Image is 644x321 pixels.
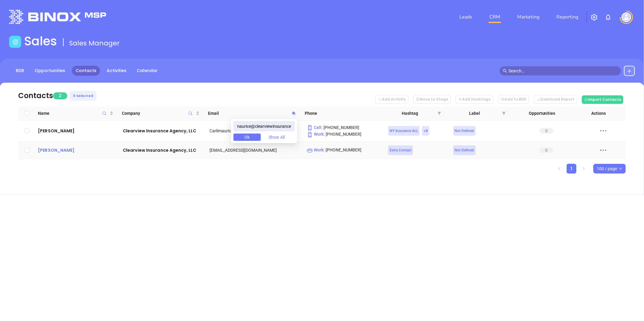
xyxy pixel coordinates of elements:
span: Label [450,110,500,117]
a: Clearview Insurance Agency, LLC [123,127,201,134]
span: Company [122,110,194,117]
div: Page Size [593,164,626,174]
a: Contacts [72,66,100,76]
div: 0 Selected [70,91,96,101]
span: Cell : [307,125,323,130]
button: Show All [263,134,290,141]
span: Email [208,110,289,117]
h1: Sales [24,34,57,48]
li: 1 [567,164,576,174]
span: 100 / page [597,164,622,173]
span: Work : [307,132,325,137]
span: Not Defined [455,147,474,154]
span: filter [502,111,506,115]
span: Not Defined [455,127,474,134]
span: Ok [245,134,250,141]
button: right [579,164,589,174]
span: Name [38,110,109,117]
img: logo [9,10,106,24]
a: CRM [487,11,503,23]
span: filter [438,111,441,115]
li: Next Page [579,164,589,174]
span: Show All [269,134,285,141]
button: left [555,164,564,174]
button: Ok [233,134,261,141]
a: Marketing [515,11,542,23]
span: filter [501,109,507,118]
th: Actions [572,106,621,121]
input: Search [233,121,295,131]
a: [PERSON_NAME] [38,127,114,134]
a: Opportunities [31,66,69,76]
span: NY Insurance ALL [390,127,418,134]
img: iconNotification [605,14,612,21]
img: user [622,12,631,22]
th: Name [35,106,116,121]
div: Contacts [18,90,53,101]
th: Company [116,106,202,121]
a: [PERSON_NAME] [38,147,114,154]
th: Opportunities [508,106,573,121]
a: Leads [457,11,475,23]
span: Sales Manager [69,38,120,48]
span: Hashtag [385,110,435,117]
button: Import Contacts [582,95,623,104]
span: right [582,167,585,170]
p: [PHONE_NUMBER] [307,131,380,137]
a: Activities [103,66,130,76]
span: + 8 [424,127,428,134]
li: Previous Page [555,164,564,174]
span: 0 [539,147,553,153]
span: left [558,167,561,170]
p: [PHONE_NUMBER] [307,124,380,131]
input: Search… [508,68,618,74]
p: [PHONE_NUMBER] [307,147,380,153]
span: Extra Contact [390,147,411,154]
span: 0 [539,128,553,134]
span: 2 [53,92,67,99]
a: BDR [12,66,28,76]
a: Calendar [133,66,161,76]
span: search [503,69,507,73]
a: Clearview Insurance Agency, LLC [123,147,201,154]
img: iconSetting [591,14,598,21]
span: Work : [307,147,325,152]
div: [EMAIL_ADDRESS][DOMAIN_NAME] [210,147,298,154]
span: filter [436,109,442,118]
a: 1 [567,164,576,173]
a: Reporting [554,11,581,23]
div: Carlimaurice@clearviewinsurance [210,127,298,134]
th: Phone [299,106,379,121]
